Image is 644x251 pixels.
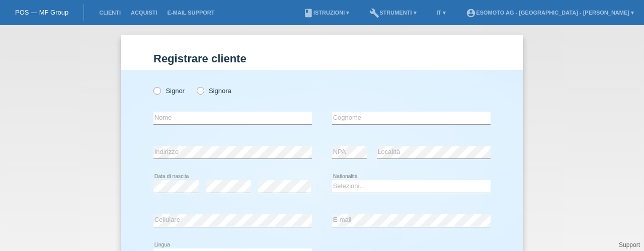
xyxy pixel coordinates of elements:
[369,8,379,18] i: build
[303,8,313,18] i: book
[461,10,639,16] a: account_circleEsomoto AG - [GEOGRAPHIC_DATA] - [PERSON_NAME] ▾
[126,10,163,16] a: Acquisti
[163,10,220,16] a: E-mail Support
[619,241,640,248] a: Support
[466,8,476,18] i: account_circle
[153,52,491,65] h1: Registrare cliente
[15,9,68,16] a: POS — MF Group
[94,10,126,16] a: Clienti
[153,87,160,94] input: Signor
[432,10,451,16] a: IT ▾
[197,87,203,94] input: Signora
[197,87,231,95] label: Signora
[153,87,185,95] label: Signor
[298,10,354,16] a: bookIstruzioni ▾
[364,10,421,16] a: buildStrumenti ▾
